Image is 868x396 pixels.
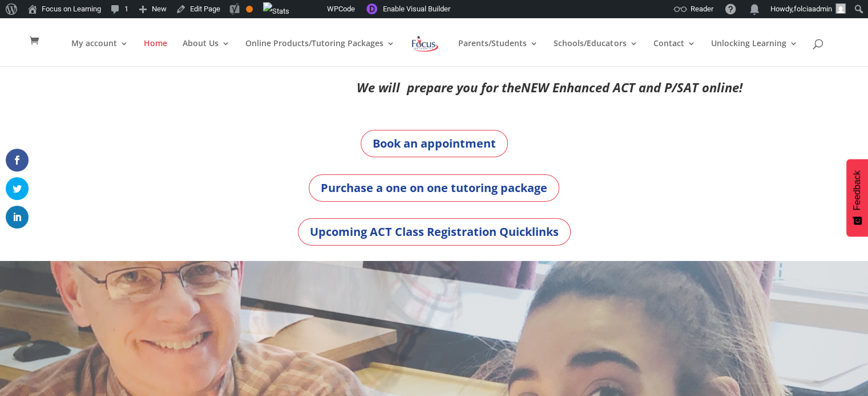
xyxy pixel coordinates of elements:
button: Feedback - Show survey [846,159,868,236]
span: Feedback [852,170,862,210]
img: Views over 48 hours. Click for more Jetpack Stats. [263,2,289,21]
a: About Us [183,39,230,66]
span: folciaadmin [794,5,832,13]
a: Contact [653,39,695,66]
a: Home [144,39,167,66]
em: NEW Enhanced ACT and P/SAT online! [521,79,742,96]
img: Focus on Learning [410,34,440,54]
a: Online Products/Tutoring Packages [245,39,395,66]
a: My account [71,39,128,66]
a: Upcoming ACT Class Registration Quicklinks [298,218,571,246]
a: Unlocking Learning [710,39,797,66]
a: Book an appointment [361,130,508,157]
a: Parents/Students [458,39,538,66]
a: Schools/Educators [554,39,637,66]
div: OK [246,6,253,13]
a: Purchase a one on one tutoring package [309,174,559,202]
em: We will prepare you for the [357,79,521,96]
